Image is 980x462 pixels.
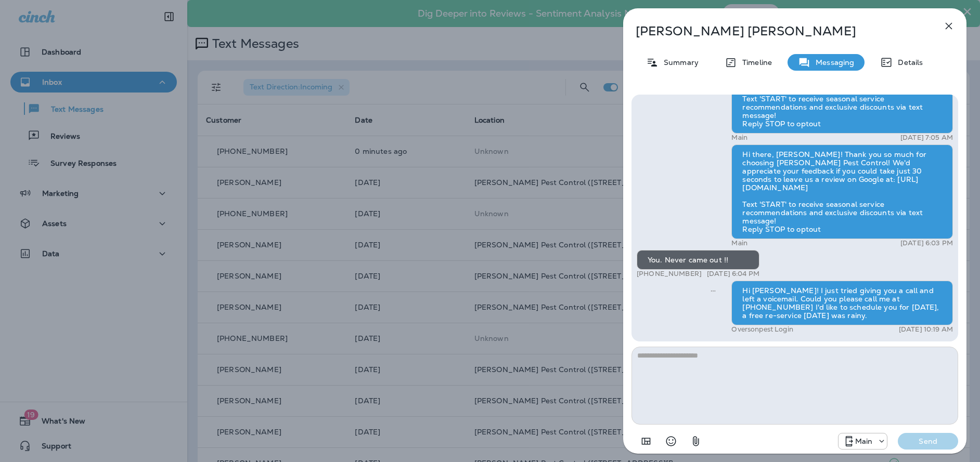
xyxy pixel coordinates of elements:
[737,58,772,67] p: Timeline
[900,134,953,142] p: [DATE] 7:05 AM
[636,24,920,38] p: [PERSON_NAME] [PERSON_NAME]
[731,134,747,142] p: Main
[731,325,793,334] p: Oversonpest Login
[637,250,759,270] div: You. Never came out !!
[661,431,681,452] button: Select an emoji
[855,437,873,445] p: Main
[731,144,953,239] div: Hi there, [PERSON_NAME]! Thank you so much for choosing [PERSON_NAME] Pest Control! We'd apprecia...
[810,58,854,67] p: Messaging
[659,58,699,67] p: Summary
[707,270,759,278] p: [DATE] 6:04 PM
[731,239,747,247] p: Main
[636,431,656,452] button: Add in a premade template
[900,239,953,247] p: [DATE] 6:03 PM
[899,325,953,334] p: [DATE] 10:19 AM
[731,281,953,325] div: Hi [PERSON_NAME]! I just tried giving you a call and left a voicemail. Could you please call me a...
[839,435,887,447] div: +1 (480) 400-1835
[637,270,702,278] p: [PHONE_NUMBER]
[711,285,716,295] span: Sent
[893,58,923,67] p: Details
